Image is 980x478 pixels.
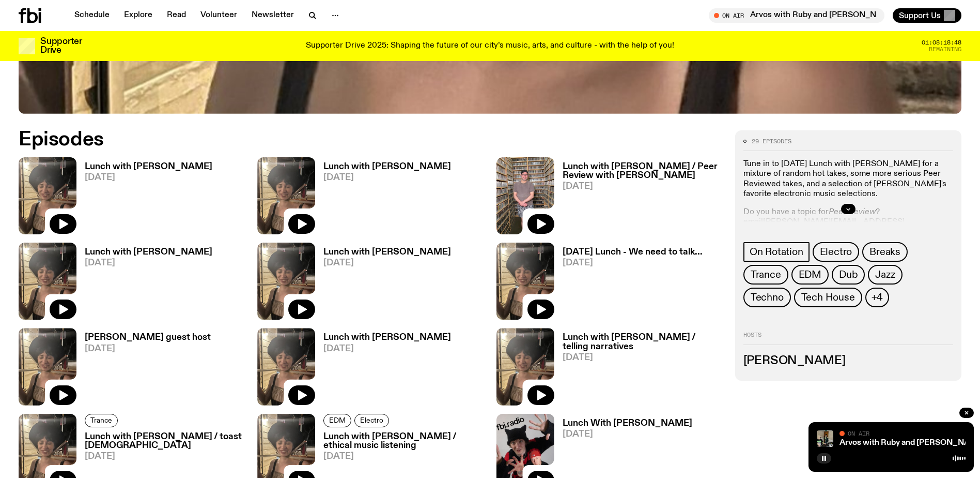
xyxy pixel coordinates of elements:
[323,414,351,427] a: EDM
[563,248,703,257] h3: [DATE] Lunch - We need to talk...
[865,288,890,307] button: +4
[872,292,883,303] span: +4
[360,416,383,424] span: Electro
[709,8,884,23] button: On AirArvos with Ruby and [PERSON_NAME]
[743,159,953,199] p: Tune in to [DATE] Lunch with [PERSON_NAME] for a mixture of random hot takes, some more serious P...
[848,430,869,437] span: On Air
[791,265,829,285] a: EDM
[743,288,791,307] a: Techno
[323,248,451,257] h3: Lunch with [PERSON_NAME]
[323,345,451,353] span: [DATE]
[315,162,451,234] a: Lunch with [PERSON_NAME][DATE]
[743,242,810,262] a: On Rotation
[869,246,900,258] span: Breaks
[306,41,674,51] p: Supporter Drive 2025: Shaping the future of our city’s music, arts, and culture - with the help o...
[40,37,82,55] h3: Supporter Drive
[899,11,941,20] span: Support Us
[90,416,112,424] span: Trance
[794,288,862,307] a: Tech House
[329,416,346,424] span: EDM
[323,162,451,171] h3: Lunch with [PERSON_NAME]
[929,47,961,52] span: Remaining
[817,430,833,447] img: Ruby wears a Collarbones t shirt and pretends to play the DJ decks, Al sings into a pringles can....
[563,162,723,180] h3: Lunch with [PERSON_NAME] / Peer Review with [PERSON_NAME]
[922,40,961,46] span: 01:08:18:48
[563,259,703,267] span: [DATE]
[85,162,212,171] h3: Lunch with [PERSON_NAME]
[85,248,212,257] h3: Lunch with [PERSON_NAME]
[354,414,389,427] a: Electro
[323,452,484,461] span: [DATE]
[85,345,211,353] span: [DATE]
[750,246,803,258] span: On Rotation
[315,333,451,405] a: Lunch with [PERSON_NAME][DATE]
[832,265,865,285] a: Dub
[554,162,723,234] a: Lunch with [PERSON_NAME] / Peer Review with [PERSON_NAME][DATE]
[323,432,484,450] h3: Lunch with [PERSON_NAME] / ethical music listening
[813,242,860,262] a: Electro
[68,8,116,23] a: Schedule
[799,269,821,280] span: EDM
[862,242,908,262] a: Breaks
[315,248,451,320] a: Lunch with [PERSON_NAME][DATE]
[875,269,895,280] span: Jazz
[743,332,953,345] h2: Hosts
[820,246,852,258] span: Electro
[554,333,723,405] a: Lunch with [PERSON_NAME] / telling narratives[DATE]
[19,130,643,149] h2: Episodes
[323,259,451,267] span: [DATE]
[743,265,788,285] a: Trance
[801,292,855,303] span: Tech House
[85,452,245,461] span: [DATE]
[194,8,243,23] a: Volunteer
[76,333,211,405] a: [PERSON_NAME] guest host[DATE]
[563,419,692,428] h3: Lunch With [PERSON_NAME]
[751,292,784,303] span: Techno
[751,269,781,280] span: Trance
[85,414,118,427] a: Trance
[563,182,723,191] span: [DATE]
[563,430,692,439] span: [DATE]
[752,139,791,144] span: 29 episodes
[161,8,192,23] a: Read
[563,333,723,351] h3: Lunch with [PERSON_NAME] / telling narratives
[85,432,245,450] h3: Lunch with [PERSON_NAME] / toast [DEMOGRAPHIC_DATA]
[85,259,212,267] span: [DATE]
[743,355,953,367] h3: [PERSON_NAME]
[868,265,902,285] a: Jazz
[76,162,212,234] a: Lunch with [PERSON_NAME][DATE]
[85,173,212,182] span: [DATE]
[323,333,451,342] h3: Lunch with [PERSON_NAME]
[563,353,723,362] span: [DATE]
[323,173,451,182] span: [DATE]
[245,8,300,23] a: Newsletter
[85,333,211,342] h3: [PERSON_NAME] guest host
[76,248,212,320] a: Lunch with [PERSON_NAME][DATE]
[839,269,858,280] span: Dub
[118,8,159,23] a: Explore
[554,248,703,320] a: [DATE] Lunch - We need to talk...[DATE]
[893,8,961,23] button: Support Us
